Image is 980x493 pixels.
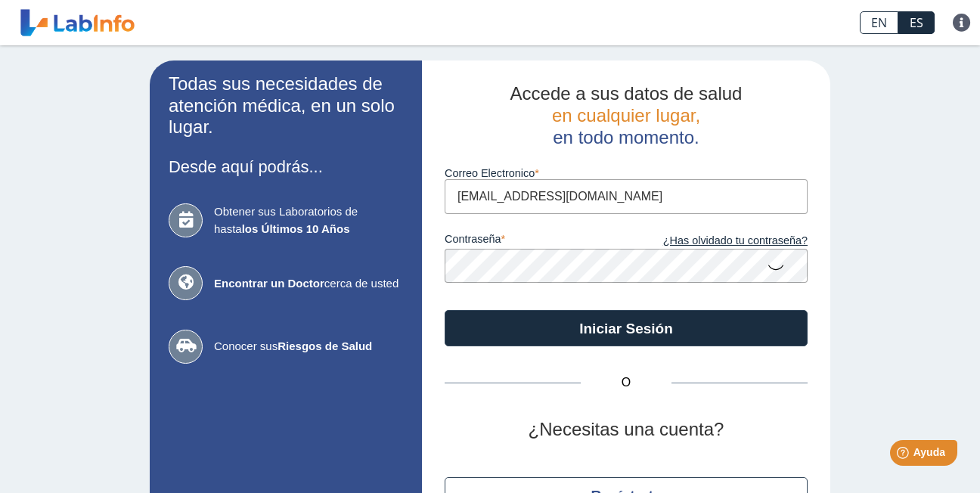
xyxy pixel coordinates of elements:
[845,434,963,476] iframe: Help widget launcher
[242,222,350,235] b: los Últimos 10 Años
[214,203,403,237] span: Obtener sus Laboratorios de hasta
[445,233,626,250] label: contraseña
[445,310,808,346] button: Iniciar Sesión
[626,233,808,250] a: ¿Has olvidado tu contraseña?
[278,340,372,352] b: Riesgos de Salud
[214,275,403,293] span: cerca de usted
[898,11,935,34] a: ES
[553,127,699,147] span: en todo momento.
[445,167,808,179] label: Correo Electronico
[445,419,808,441] h2: ¿Necesitas una cuenta?
[552,105,700,126] span: en cualquier lugar,
[510,83,743,104] span: Accede a sus datos de salud
[214,338,403,355] span: Conocer sus
[581,374,671,392] span: O
[214,277,324,290] b: Encontrar un Doctor
[860,11,898,34] a: EN
[169,157,403,176] h3: Desde aquí podrás...
[169,73,403,138] h2: Todas sus necesidades de atención médica, en un solo lugar.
